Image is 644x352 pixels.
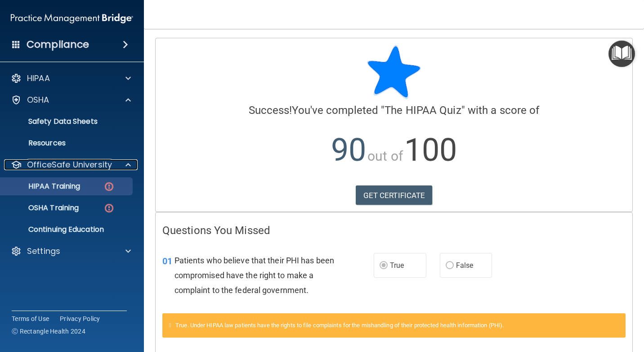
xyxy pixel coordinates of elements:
img: danger-circle.6113f641.png [103,181,115,192]
p: Continuing Education [6,225,129,234]
img: danger-circle.6113f641.png [103,203,115,214]
span: True. Under HIPAA law patients have the rights to file complaints for the mishandling of their pr... [175,322,504,329]
span: 90 [331,131,366,168]
a: Privacy Policy [60,314,100,323]
span: The HIPAA Quiz [385,104,461,117]
span: Success! [249,104,292,117]
img: blue-star-rounded.9d042014.png [367,45,421,99]
h4: You've completed " " with a score of [162,104,626,116]
p: HIPAA Training [6,182,80,191]
span: True [390,261,404,270]
p: OfficeSafe University [27,159,112,170]
button: Open Resource Center [608,41,635,67]
a: OSHA [11,95,131,105]
p: Resources [6,139,129,148]
a: GET CERTIFICATE [356,185,433,205]
p: OSHA [27,95,49,105]
span: 100 [404,131,457,168]
input: True [380,262,388,269]
span: 01 [162,256,172,266]
p: Settings [27,246,60,257]
span: False [456,261,474,270]
a: OfficeSafe University [11,159,131,170]
span: out of [367,148,403,164]
input: False [446,262,454,269]
span: Ⓒ Rectangle Health 2024 [12,327,85,336]
span: Patients who believe that their PHI has been compromised have the right to make a complaint to th... [174,256,334,295]
img: PMB logo [11,9,133,27]
p: Safety Data Sheets [6,117,129,126]
a: HIPAA [11,73,131,84]
iframe: Drift Widget Chat Controller [599,290,633,324]
h4: Compliance [27,38,89,51]
p: OSHA Training [6,203,79,212]
p: HIPAA [27,73,50,84]
a: Settings [11,246,131,257]
h4: Questions You Missed [162,225,626,236]
a: Terms of Use [12,314,49,323]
